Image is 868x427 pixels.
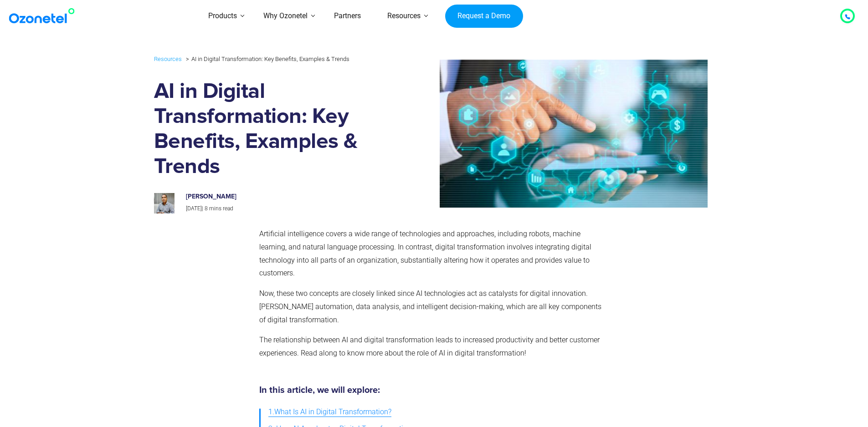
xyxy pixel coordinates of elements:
span: mins read [209,205,233,212]
img: prashanth-kancherla_avatar-200x200.jpeg [154,193,175,213]
h5: In this article, we will explore: [259,386,605,395]
a: 1.What Is AI in Digital Transformation? [268,404,391,421]
span: [DATE] [186,205,202,212]
a: Resources [154,54,182,64]
p: | [186,204,378,214]
h6: [PERSON_NAME] [186,193,378,201]
span: The relationship between AI and digital transformation leads to increased productivity and better... [259,335,600,357]
span: 8 [205,205,208,212]
li: AI in Digital Transformation: Key Benefits, Examples & Trends [184,53,349,65]
a: Request a Demo [445,5,523,28]
span: Now, these two concepts are closely linked since AI technologies act as catalysts for digital inn... [259,289,601,324]
h1: AI in Digital Transformation: Key Benefits, Examples & Trends [154,79,388,179]
span: Artificial intelligence covers a wide range of technologies and approaches, including robots, mac... [259,229,591,277]
span: 1.What Is AI in Digital Transformation? [268,406,391,419]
